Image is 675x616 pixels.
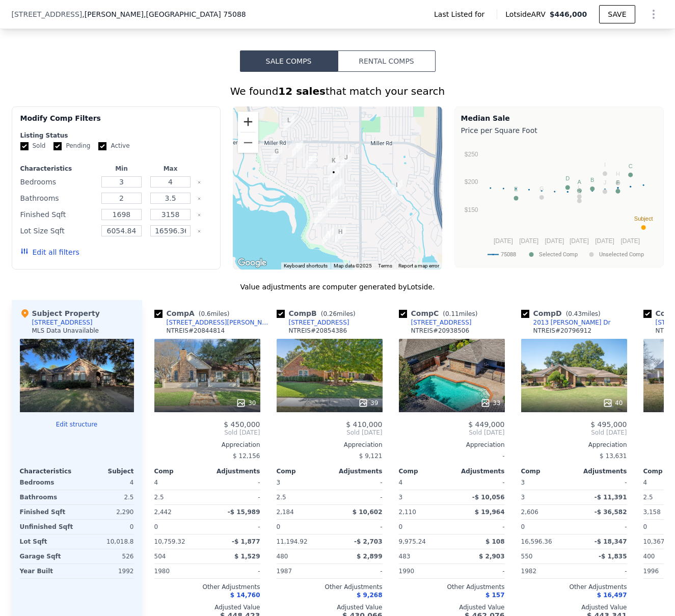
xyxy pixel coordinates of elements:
span: -$ 2,703 [354,538,382,545]
div: Comp A [154,308,234,318]
text: K [577,189,581,195]
button: Edit structure [20,420,134,428]
span: 9,975.24 [399,538,426,545]
input: Active [98,142,106,150]
span: 2,184 [277,508,294,516]
span: 480 [277,553,288,560]
button: Sale Comps [240,50,338,72]
div: Appreciation [277,441,383,449]
div: Appreciation [154,441,260,449]
span: 2,606 [521,508,538,516]
span: $ 495,000 [590,420,627,428]
strong: 12 sales [278,85,326,97]
span: -$ 15,989 [228,508,260,516]
div: 1992 [79,564,134,578]
div: Garage Sqft [20,549,75,564]
div: 2.5 [154,490,205,504]
div: 2402 Elmhurst St [305,153,316,171]
div: [STREET_ADDRESS] [289,318,349,327]
div: 3109 Powell Dr [340,152,352,170]
span: $ 12,156 [233,452,260,460]
label: Pending [53,142,90,150]
span: $ 14,760 [230,592,260,599]
text: F [616,179,619,185]
text: B [590,177,594,183]
div: NTREIS # 20854386 [289,327,347,335]
span: 4 [154,479,158,486]
div: Min [99,165,144,173]
span: 10,367.28 [643,538,674,545]
div: 0 [79,520,134,534]
span: -$ 36,582 [595,508,627,516]
span: 0 [277,523,281,530]
div: Bedrooms [20,475,75,490]
text: A [577,179,581,185]
div: Characteristics [20,467,77,475]
div: Year Built [20,564,75,578]
div: Adjustments [452,467,505,475]
div: Comp C [399,308,482,318]
a: Report a map error [398,263,439,269]
div: Adjusted Value [399,603,505,611]
div: Adjusted Value [277,603,383,611]
div: 2,290 [79,505,134,519]
div: 2013 Faulkner Dr [314,209,326,227]
div: Other Adjustments [154,583,260,591]
span: $ 16,497 [597,592,627,599]
text: [DATE] [620,237,640,245]
span: $ 449,000 [468,420,504,428]
div: - [576,475,627,490]
div: 2001 Orchard Grove Dr [271,146,282,164]
text: Selected Comp [539,251,578,258]
span: $ 157 [485,592,505,599]
span: $ 450,000 [224,420,260,428]
div: [STREET_ADDRESS] [411,318,472,327]
div: Subject [77,467,134,475]
span: , [GEOGRAPHIC_DATA] 75088 [144,10,246,18]
div: - [454,475,505,490]
div: - [399,449,505,463]
div: Comp [277,467,330,475]
button: Clear [197,180,201,184]
div: Characteristics [20,165,95,173]
a: 2013 [PERSON_NAME] Dr [521,318,611,327]
span: 0 [643,523,647,530]
div: 10,018.8 [79,534,134,549]
div: NTREIS # 20844814 [167,327,225,335]
label: Sold [20,142,46,150]
div: Median Sale [461,113,657,123]
button: Zoom out [238,132,258,153]
div: Unfinished Sqft [20,520,75,534]
text: Unselected Comp [599,251,644,258]
span: 4 [643,479,647,486]
span: 0.43 [568,310,582,317]
div: 1987 [277,564,328,578]
div: [STREET_ADDRESS][PERSON_NAME] [167,318,273,327]
span: Lotside ARV [505,9,549,19]
div: Finished Sqft [20,207,95,222]
a: [STREET_ADDRESS][PERSON_NAME] [154,318,273,327]
div: 2.5 [277,490,328,504]
text: $200 [464,178,478,185]
div: Lot Size Sqft [20,224,95,238]
div: - [209,564,260,578]
span: 2,442 [154,508,172,516]
div: Comp D [521,308,605,318]
text: Subject [634,216,653,222]
input: Pending [53,142,62,150]
input: Sold [20,142,29,150]
span: 0 [399,523,403,530]
text: L [578,184,581,191]
div: - [576,520,627,534]
text: D [565,175,570,181]
div: Subject Property [20,308,100,318]
div: 2.5 [79,490,134,504]
div: 526 [79,549,134,564]
img: Google [235,256,269,270]
div: 3 [521,490,572,504]
div: MLS Data Unavailable [32,327,99,335]
span: -$ 1,835 [599,553,627,560]
div: Comp B [277,308,360,318]
div: Adjustments [330,467,383,475]
span: -$ 11,391 [595,494,627,501]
